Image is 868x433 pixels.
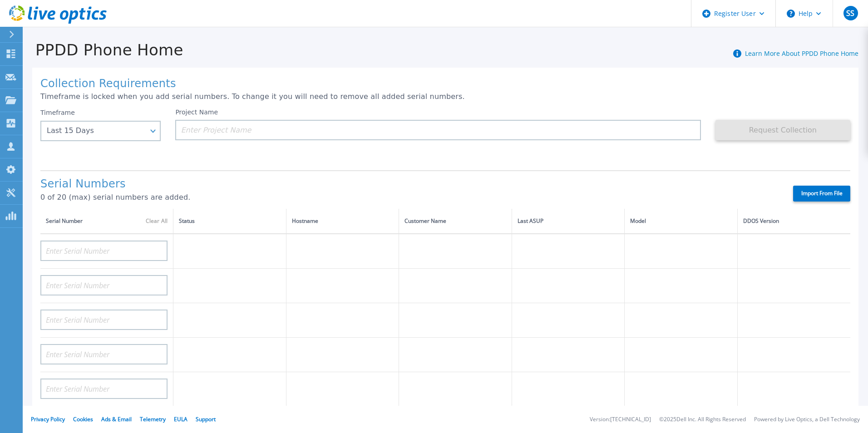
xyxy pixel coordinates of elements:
[73,415,93,423] a: Cookies
[40,109,75,116] label: Timeframe
[745,49,858,58] a: Learn More About PPDD Phone Home
[175,109,218,115] label: Project Name
[40,379,168,399] input: Enter Serial Number
[793,186,850,202] label: Import From File
[23,41,183,59] h1: PPDD Phone Home
[715,120,850,140] button: Request Collection
[46,216,168,226] div: Serial Number
[47,127,144,135] div: Last 15 Days
[174,415,187,423] a: EULA
[175,120,700,140] input: Enter Project Name
[31,415,65,423] a: Privacy Policy
[40,78,850,90] h1: Collection Requirements
[101,415,132,423] a: Ads & Email
[625,209,738,234] th: Model
[40,241,168,261] input: Enter Serial Number
[40,275,168,295] input: Enter Serial Number
[659,417,746,423] li: © 2025 Dell Inc. All Rights Reserved
[40,310,168,330] input: Enter Serial Number
[140,415,166,423] a: Telemetry
[512,209,625,234] th: Last ASUP
[754,417,860,423] li: Powered by Live Optics, a Dell Technology
[399,209,512,234] th: Customer Name
[737,209,850,234] th: DDOS Version
[173,209,286,234] th: Status
[40,193,777,202] p: 0 of 20 (max) serial numbers are added.
[590,417,651,423] li: Version: [TECHNICAL_ID]
[196,415,216,423] a: Support
[846,10,854,17] span: SS
[286,209,399,234] th: Hostname
[40,93,850,101] p: Timeframe is locked when you add serial numbers. To change it you will need to remove all added s...
[40,344,168,364] input: Enter Serial Number
[40,178,777,191] h1: Serial Numbers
